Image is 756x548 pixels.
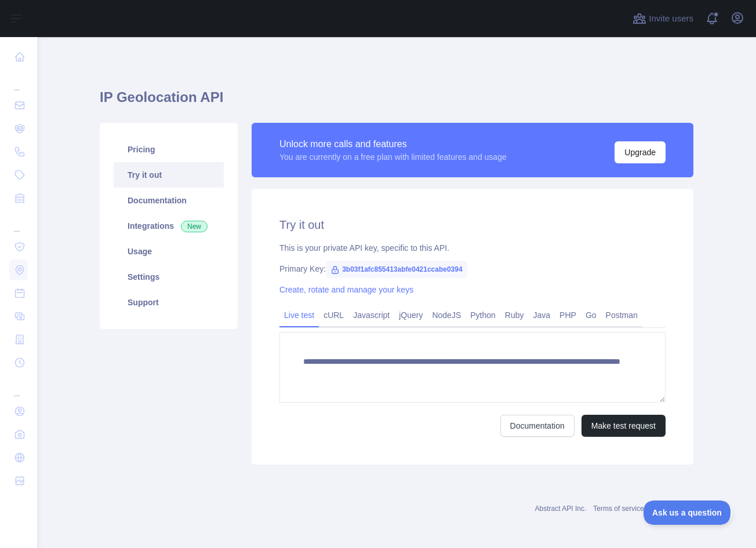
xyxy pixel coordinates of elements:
a: Create, rotate and manage your keys [279,285,413,294]
a: Live test [279,306,319,324]
a: Ruby [500,306,529,324]
a: Documentation [114,188,224,213]
h2: Try it out [279,217,666,233]
a: Abstract API Inc. [535,505,587,513]
div: ... [9,211,28,234]
a: Try it out [114,162,224,188]
div: You are currently on a free plan with limited features and usage [279,151,507,163]
a: Support [114,290,224,315]
div: This is your private API key, specific to this API. [279,242,666,254]
a: Postman [601,306,642,324]
span: New [181,221,208,232]
div: ... [9,375,28,399]
a: Javascript [348,306,394,324]
a: Pricing [114,137,224,162]
a: Python [466,306,500,324]
button: Invite users [630,9,696,28]
a: Java [529,306,555,324]
a: PHP [555,306,581,324]
iframe: Toggle Customer Support [644,500,733,525]
span: Invite users [649,12,693,25]
div: Primary Key: [279,263,666,275]
div: Unlock more calls and features [279,137,507,151]
button: Make test request [581,415,666,437]
button: Upgrade [615,141,666,163]
a: cURL [319,306,348,324]
div: ... [9,70,28,93]
a: NodeJS [427,306,466,324]
h1: IP Geolocation API [100,88,693,116]
a: Usage [114,239,224,264]
a: Documentation [500,415,575,437]
a: Go [581,306,601,324]
a: Settings [114,264,224,290]
span: 3b03f1afc855413abfe0421ccabe0394 [326,261,467,278]
a: jQuery [394,306,427,324]
a: Integrations New [114,213,224,239]
a: Terms of service [593,505,644,513]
